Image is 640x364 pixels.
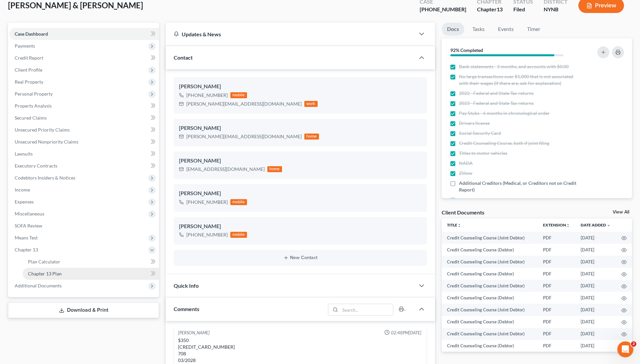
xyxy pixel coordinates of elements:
a: Lawsuits [9,148,159,160]
span: Contact [174,54,193,61]
td: Credit Counseling Course (Debtor) [442,244,538,256]
span: Payments [15,43,35,49]
td: [DATE] [575,256,616,268]
span: Plan Calculator [28,259,60,264]
td: PDF [538,292,575,304]
div: [EMAIL_ADDRESS][DOMAIN_NAME] [186,166,265,173]
div: [PHONE_NUMBER] [186,231,228,238]
div: [PERSON_NAME] [179,157,422,165]
span: Income [15,187,30,192]
td: [DATE] [575,232,616,244]
div: [PERSON_NAME][EMAIL_ADDRESS][DOMAIN_NAME] [186,101,302,107]
td: [DATE] [575,292,616,304]
span: Additional Documents [15,283,62,288]
span: Case Dashboard [15,31,48,37]
span: Means Test [15,235,38,240]
span: Property Analysis [15,103,52,109]
a: SOFA Review [9,220,159,232]
a: Extensionunfold_more [543,222,570,227]
a: Executory Contracts [9,160,159,172]
a: Timer [522,23,546,36]
a: Tasks [467,23,490,36]
td: PDF [538,268,575,280]
span: Client Profile [15,67,42,73]
a: Download & Print [8,302,159,318]
td: Credit Counseling Course (Joint Debtor) [442,256,538,268]
div: [PERSON_NAME] [179,222,422,230]
strong: 92% Completed [450,47,483,53]
a: View All [613,210,629,214]
td: Credit Counseling Course (Debtor) [442,292,538,304]
div: mobile [230,232,247,238]
td: PDF [538,244,575,256]
div: [PERSON_NAME] [179,83,422,91]
td: PDF [538,328,575,340]
span: 2023 - Federal and State Tax returns [459,100,534,107]
a: Date Added expand_more [581,222,611,227]
td: [DATE] [575,304,616,316]
td: PDF [538,304,575,316]
span: Secured Claims [15,115,47,121]
span: Chapter 13 Plan [28,271,62,276]
a: Unsecured Priority Claims [9,124,159,136]
td: [DATE] [575,340,616,352]
a: Chapter 13 Plan [23,268,159,280]
td: [DATE] [575,268,616,280]
td: Credit Counseling Course (Joint Debtor) [442,280,538,292]
a: Unsecured Nonpriority Claims [9,136,159,148]
a: Credit Report [9,52,159,64]
span: Credit Report [15,55,43,61]
td: Credit Counseling Course (Joint Debtor) [442,304,538,316]
span: Bank statements - 3 months, and accounts with $0.00 [459,63,569,70]
td: [DATE] [575,316,616,328]
div: home [267,166,282,172]
span: 2 [631,341,636,347]
span: Quick Info [174,282,199,289]
span: Miscellaneous [15,211,44,216]
div: [PERSON_NAME] [179,124,422,132]
span: Social Security Card [459,130,501,137]
button: New Contact [179,255,422,260]
span: Unsecured Nonpriority Claims [15,139,78,145]
td: Credit Counseling Course (Joint Debtor) [442,232,538,244]
div: NYNB [544,6,568,13]
div: [PERSON_NAME][EMAIL_ADDRESS][DOMAIN_NAME] [186,133,302,140]
span: 13 [497,6,503,12]
i: unfold_more [566,223,570,227]
td: [DATE] [575,328,616,340]
iframe: Intercom live chat [617,341,633,357]
span: Titles to motor vehicles [459,150,507,157]
td: Credit Counseling Course (Debtor) [442,268,538,280]
span: Zillow [459,170,472,177]
td: Credit Counseling Course (Debtor) [442,316,538,328]
div: [PERSON_NAME] [178,330,210,336]
div: mobile [230,199,247,205]
span: SOFA Review [15,223,42,228]
td: PDF [538,280,575,292]
span: Chapter 13 [15,247,38,252]
span: Comments [174,306,199,312]
span: Drivers license [459,120,490,127]
td: PDF [538,256,575,268]
td: PDF [538,316,575,328]
span: Unsecured Priority Claims [15,127,70,133]
span: Codebtors Insiders & Notices [15,175,75,181]
div: work [304,101,318,107]
i: unfold_more [457,223,461,227]
span: [PERSON_NAME] & [PERSON_NAME] [8,0,143,10]
td: PDF [538,340,575,352]
td: Credit Counseling Course (Joint Debtor) [442,328,538,340]
div: [PHONE_NUMBER] [420,6,466,13]
div: [PERSON_NAME] [179,189,422,197]
span: Additional Creditors (Medical, or Creditors not on Credit Report) [459,180,579,193]
td: [DATE] [575,280,616,292]
div: [PHONE_NUMBER] [186,92,228,99]
i: expand_more [607,223,611,227]
span: Petition - Wet Signature (done in office meeting) [459,196,559,203]
span: 02:48PM[DATE] [391,330,421,336]
a: Docs [442,23,464,36]
span: No large transactions over $1,000 that is not associated with their wages (if there are, ask for ... [459,73,579,87]
td: Credit Counseling Course (Debtor) [442,340,538,352]
a: Case Dashboard [9,28,159,40]
a: Titleunfold_more [447,222,461,227]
